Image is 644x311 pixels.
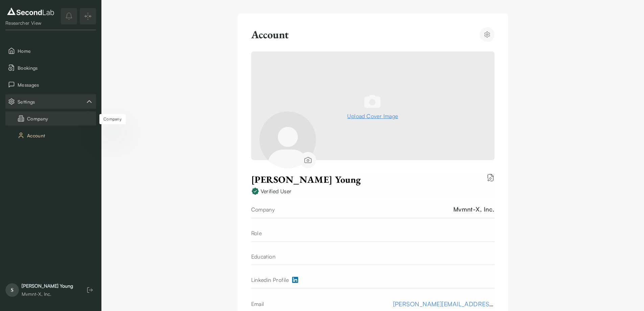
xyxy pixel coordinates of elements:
button: Bookings [5,61,96,75]
button: Home [5,44,96,58]
div: Upload Cover Image [347,112,398,120]
button: Settings [5,94,96,109]
span: Bookings [18,64,93,71]
button: Edit biography [472,174,495,186]
button: Upload Cover Image [347,92,398,120]
button: Expand/Collapse sidebar [80,8,96,24]
img: Verified [251,187,259,195]
button: Messages [5,77,96,92]
div: Email [251,300,264,308]
span: S [5,283,19,297]
span: Settings [18,98,85,105]
div: Verified User [261,187,292,195]
a: Account settings [480,27,495,42]
img: cloud upload icon [363,92,382,111]
div: Education [251,252,276,261]
span: Messages [18,81,93,88]
div: Company [251,205,275,214]
div: Mvmnt-X, Inc. [453,205,495,214]
div: [PERSON_NAME] Young [22,283,73,289]
button: Company [5,111,96,126]
div: Linkedin Profile [251,276,289,284]
span: [PERSON_NAME] Young [251,174,361,185]
div: Mvmnt-X, Inc. [22,291,73,297]
div: Researcher View [5,20,56,26]
button: notifications [61,8,77,24]
button: Edit profile photo [300,152,316,168]
img: logo [5,6,56,17]
button: Log out [84,284,96,296]
h2: Account [251,28,289,41]
div: Role [251,229,262,237]
img: linkedin [292,276,299,283]
button: Account [5,128,96,142]
a: [PERSON_NAME][EMAIL_ADDRESS][DOMAIN_NAME] [393,300,544,308]
span: Home [18,47,93,54]
img: Sarah Young [259,111,316,168]
div: Company [99,114,126,124]
div: Settings sub items [5,94,96,109]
